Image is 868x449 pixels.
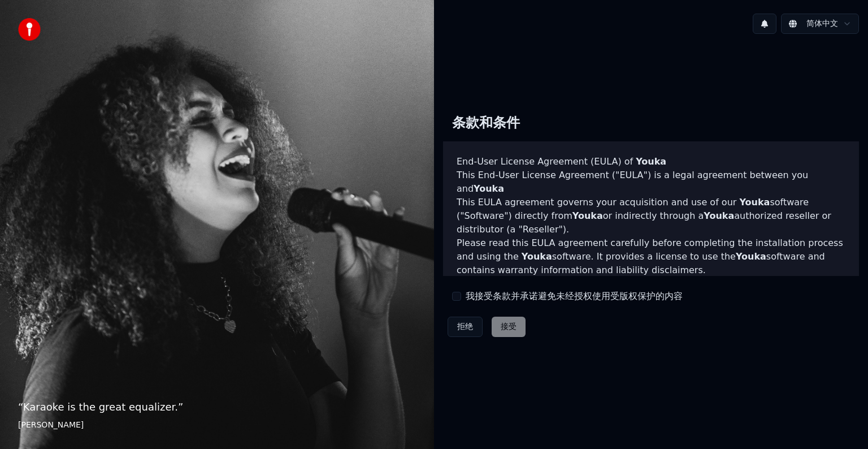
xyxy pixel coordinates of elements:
[448,317,483,337] button: 拒绝
[457,169,845,196] p: This End-User License Agreement ("EULA") is a legal agreement between you and
[636,156,666,167] span: Youka
[736,251,766,262] span: Youka
[739,197,770,208] span: Youka
[443,105,529,141] div: 条款和条件
[18,18,41,41] img: youka
[522,251,552,262] span: Youka
[18,420,416,431] footer: [PERSON_NAME]
[466,290,683,303] label: 我接受条款并承诺避免未经授权使用受版权保护的内容
[474,183,504,194] span: Youka
[457,236,845,277] p: Please read this EULA agreement carefully before completing the installation process and using th...
[18,399,416,415] p: “ Karaoke is the great equalizer. ”
[704,210,734,221] span: Youka
[457,155,845,169] h3: End-User License Agreement (EULA) of
[572,210,603,221] span: Youka
[457,196,845,236] p: This EULA agreement governs your acquisition and use of our software ("Software") directly from o...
